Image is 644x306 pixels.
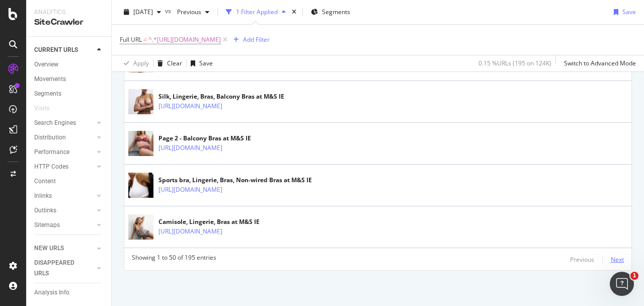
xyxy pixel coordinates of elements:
[158,185,222,195] a: [URL][DOMAIN_NAME]
[173,8,201,16] span: Previous
[34,45,78,55] div: CURRENT URLS
[34,118,76,128] div: Search Engines
[34,59,104,70] a: Overview
[187,55,213,71] button: Save
[34,45,94,55] a: CURRENT URLS
[158,226,222,237] a: [URL][DOMAIN_NAME]
[34,147,69,158] div: Performance
[167,59,182,67] div: Clear
[34,132,94,143] a: Distribution
[222,4,290,20] button: 1 Filter Applied
[34,103,59,114] a: Visits
[610,4,636,20] button: Save
[570,255,594,264] div: Previous
[158,92,284,101] div: Silk, Lingerie, Bras, Balcony Bras at M&S IE
[128,169,153,202] img: main image
[158,143,222,153] a: [URL][DOMAIN_NAME]
[34,89,61,99] div: Segments
[34,243,94,254] a: NEW URLS
[143,35,147,44] span: =
[132,253,216,265] div: Showing 1 to 50 of 195 entries
[34,258,85,279] div: DISAPPEARED URLS
[290,7,298,17] div: times
[158,176,312,185] div: Sports bra, Lingerie, Bras, Non-wired Bras at M&S IE
[34,239,104,250] a: Url Explorer
[120,35,142,44] span: Full URL
[34,176,56,187] div: Content
[34,243,64,254] div: NEW URLS
[34,132,66,143] div: Distribution
[153,55,182,71] button: Clear
[173,4,213,20] button: Previous
[34,17,103,28] div: SiteCrawler
[34,287,69,298] div: Analysis Info
[133,59,149,67] div: Apply
[307,4,354,20] button: Segments
[128,86,153,118] img: main image
[133,8,153,16] span: 2025 Sep. 27th
[148,33,221,47] span: ^.*[URL][DOMAIN_NAME]
[34,239,65,250] div: Url Explorer
[34,8,103,17] div: Analytics
[570,253,594,265] button: Previous
[34,258,94,279] a: DISAPPEARED URLS
[34,59,58,70] div: Overview
[34,176,104,187] a: Content
[158,217,266,226] div: Camisole, Lingerie, Bras at M&S IE
[229,34,270,46] button: Add Filter
[610,272,634,296] iframe: Intercom live chat
[34,74,66,85] div: Movements
[34,191,94,201] a: Inlinks
[478,59,551,67] div: 0.15 % URLs ( 195 on 124K )
[611,255,624,264] div: Next
[165,7,173,15] span: vs
[128,211,153,244] img: main image
[243,35,270,44] div: Add Filter
[611,253,624,265] button: Next
[158,134,266,143] div: Page 2 - Balcony Bras at M&S IE
[34,220,60,231] div: Sitemaps
[34,118,94,128] a: Search Engines
[560,55,636,71] button: Switch to Advanced Mode
[630,272,638,280] span: 1
[120,4,165,20] button: [DATE]
[34,162,94,172] a: HTTP Codes
[34,287,104,298] a: Analysis Info
[34,205,94,216] a: Outlinks
[564,59,636,67] div: Switch to Advanced Mode
[34,74,104,85] a: Movements
[34,103,49,114] div: Visits
[34,191,52,201] div: Inlinks
[322,8,350,16] span: Segments
[120,55,149,71] button: Apply
[236,8,278,16] div: 1 Filter Applied
[34,205,56,216] div: Outlinks
[34,162,68,172] div: HTTP Codes
[34,147,94,158] a: Performance
[199,59,213,67] div: Save
[158,101,222,111] a: [URL][DOMAIN_NAME]
[34,220,94,231] a: Sitemaps
[34,89,104,99] a: Segments
[128,127,153,160] img: main image
[622,8,636,16] div: Save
